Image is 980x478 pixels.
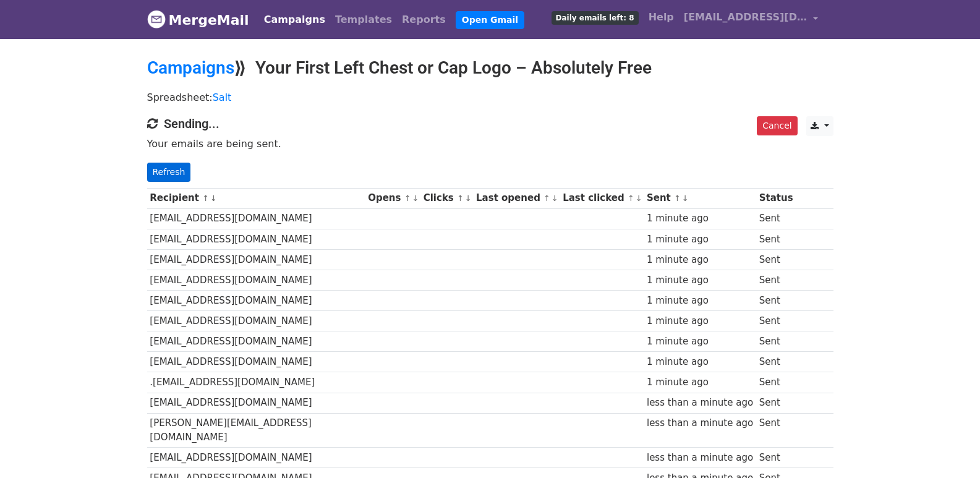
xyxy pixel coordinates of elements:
[404,194,411,203] a: ↑
[147,331,365,352] td: [EMAIL_ADDRESS][DOMAIN_NAME]
[213,92,232,103] a: Salt
[397,7,451,32] a: Reports
[674,194,681,203] a: ↑
[147,448,365,468] td: [EMAIL_ADDRESS][DOMAIN_NAME]
[457,194,464,203] a: ↑
[560,188,644,208] th: Last clicked
[147,188,365,208] th: Recipient
[756,413,796,448] td: Sent
[147,311,365,331] td: [EMAIL_ADDRESS][DOMAIN_NAME]
[644,5,679,30] a: Help
[147,58,234,78] a: Campaigns
[147,163,191,182] a: Refresh
[147,413,365,448] td: [PERSON_NAME][EMAIL_ADDRESS][DOMAIN_NAME]
[147,58,833,79] h2: ⟫ Your First Left Chest or Cap Logo – Absolutely Free
[147,91,833,104] p: Spreadsheet:
[756,270,796,290] td: Sent
[756,372,796,393] td: Sent
[202,194,209,203] a: ↑
[456,11,524,29] a: Open Gmail
[420,188,473,208] th: Clicks
[756,311,796,331] td: Sent
[756,208,796,229] td: Sent
[147,249,365,270] td: [EMAIL_ADDRESS][DOMAIN_NAME]
[757,116,797,135] a: Cancel
[147,229,365,249] td: [EMAIL_ADDRESS][DOMAIN_NAME]
[756,188,796,208] th: Status
[756,393,796,413] td: Sent
[682,194,689,203] a: ↓
[647,355,753,369] div: 1 minute ago
[636,194,642,203] a: ↓
[147,291,365,311] td: [EMAIL_ADDRESS][DOMAIN_NAME]
[147,208,365,229] td: [EMAIL_ADDRESS][DOMAIN_NAME]
[473,188,560,208] th: Last opened
[647,294,753,308] div: 1 minute ago
[647,375,753,390] div: 1 minute ago
[647,396,753,410] div: less than a minute ago
[756,249,796,270] td: Sent
[210,194,217,203] a: ↓
[147,137,833,150] p: Your emails are being sent.
[756,448,796,468] td: Sent
[684,10,807,25] span: [EMAIL_ADDRESS][DOMAIN_NAME]
[647,211,753,226] div: 1 minute ago
[147,116,833,131] h4: Sending...
[918,419,980,478] iframe: Chat Widget
[647,451,753,465] div: less than a minute ago
[647,273,753,288] div: 1 minute ago
[644,188,756,208] th: Sent
[552,194,558,203] a: ↓
[647,253,753,267] div: 1 minute ago
[259,7,330,32] a: Campaigns
[756,229,796,249] td: Sent
[147,352,365,372] td: [EMAIL_ADDRESS][DOMAIN_NAME]
[628,194,634,203] a: ↑
[679,5,824,34] a: [EMAIL_ADDRESS][DOMAIN_NAME]
[365,188,420,208] th: Opens
[412,194,419,203] a: ↓
[147,393,365,413] td: [EMAIL_ADDRESS][DOMAIN_NAME]
[147,10,166,28] img: MergeMail logo
[756,331,796,352] td: Sent
[647,416,753,430] div: less than a minute ago
[756,352,796,372] td: Sent
[756,291,796,311] td: Sent
[330,7,397,32] a: Templates
[647,233,753,247] div: 1 minute ago
[552,11,639,25] span: Daily emails left: 8
[147,7,249,33] a: MergeMail
[147,372,365,393] td: .[EMAIL_ADDRESS][DOMAIN_NAME]
[147,270,365,290] td: [EMAIL_ADDRESS][DOMAIN_NAME]
[465,194,472,203] a: ↓
[647,335,753,349] div: 1 minute ago
[543,194,550,203] a: ↑
[547,5,644,30] a: Daily emails left: 8
[647,314,753,328] div: 1 minute ago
